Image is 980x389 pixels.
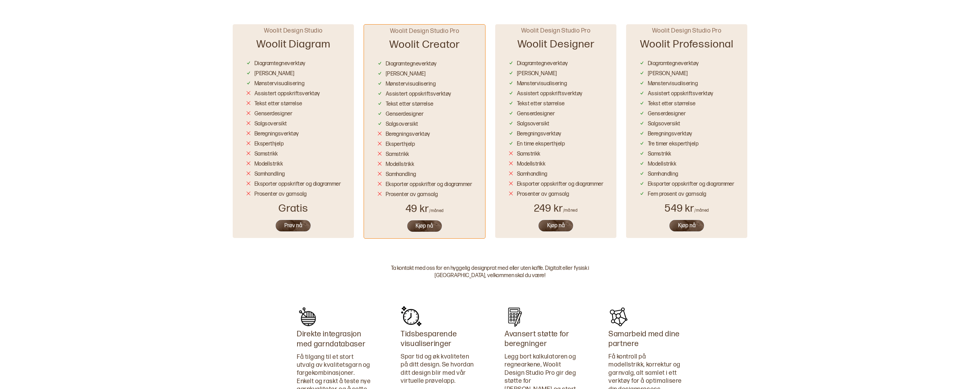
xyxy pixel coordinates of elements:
button: Kjøp nå [407,220,443,232]
div: Modellstrikk [386,161,415,168]
div: Assistert oppskriftsverktøy [648,90,713,98]
div: [PERSON_NAME] [386,71,426,78]
div: 49 kr [406,202,444,216]
div: Modellstrikk [255,161,283,168]
div: En time eksperthjelp [517,141,565,148]
div: Assistert oppskriftsverktøy [386,91,451,98]
div: Mønstervisualisering [386,81,436,88]
div: Beregningsverktøy [517,131,561,138]
div: Fem prosent av garnsalg [648,191,706,198]
div: [PERSON_NAME] [255,70,295,78]
div: Assistert oppskriftsverktøy [255,90,320,98]
div: Genserdesigner [255,110,293,118]
div: Diagramtegneverktøy [648,60,699,68]
div: Samstrikk [386,151,409,158]
div: Woolit Design Studio Pro [521,27,591,35]
div: 249 kr [534,202,578,215]
div: Genserdesigner [386,111,424,118]
div: Woolit Design Studio [264,27,323,35]
div: 549 kr [665,202,709,215]
div: Tre timer eksperthjelp [648,141,699,148]
div: Eksperthjelp [255,141,284,148]
div: Tekst etter størrelse [517,100,565,108]
div: Eksperthjelp [386,141,415,148]
div: Eksporter oppskrifter og diagrammer [648,181,734,188]
div: [PERSON_NAME] [517,70,557,78]
img: Beskrivende ikon [608,306,630,327]
div: Beregningsverktøy [648,131,692,138]
div: Spar tid og øk kvaliteten på ditt design. Se hvordan ditt design blir med vår virtuelle prøvelapp. [401,349,475,385]
div: Genserdesigner [517,110,555,118]
div: Samhandling [648,171,678,178]
div: Woolit Designer [517,35,595,58]
img: Beskrivende ikon [401,306,422,327]
div: Prosenter av garnsalg [255,191,307,198]
div: Samstrikk [648,151,671,158]
div: /måned [429,208,444,214]
div: Diagramtegneverktøy [255,60,305,68]
div: Salgsoversikt [255,121,287,128]
div: Salgsoversikt [386,121,418,128]
button: Kjøp nå [669,219,705,232]
div: Eksporter oppskrifter og diagrammer [386,181,472,188]
div: Eksporter oppskrifter og diagrammer [517,181,604,188]
div: Beregningsverktøy [386,131,430,138]
div: Assistert oppskriftsverktøy [517,90,582,98]
div: Tekst etter størrelse [386,101,434,108]
div: Mønstervisualisering [517,80,567,88]
div: Avansert støtte for beregninger [505,329,579,349]
div: Samhandling [255,171,285,178]
div: Tekst etter størrelse [648,100,696,108]
div: Woolit Diagram [256,35,330,58]
div: Samstrikk [255,151,278,158]
img: Beskrivende ikon [297,306,318,327]
button: Prøv nå [275,219,311,232]
div: Woolit Professional [640,35,733,58]
div: Modellstrikk [648,161,677,168]
div: Prosenter av garnsalg [386,191,438,198]
div: Eksporter oppskrifter og diagrammer [255,181,341,188]
div: Diagramtegneverktøy [517,60,568,68]
div: Samhandling [517,171,547,178]
div: Tekst etter størrelse [255,100,302,108]
div: Woolit Creator [389,35,460,58]
div: Prosenter av garnsalg [517,191,569,198]
div: Modellstrikk [517,161,546,168]
div: Woolit Design Studio Pro [652,27,722,35]
div: Beregningsverktøy [255,131,299,138]
div: Ta kontakt med oss for en hyggelig designprat med eller uten kaffe. Digitalt eller fysisk i [GEOG... [365,265,616,280]
div: Salgsoversikt [517,121,550,128]
div: /måned [694,208,709,213]
div: Tidsbesparende visualiseringer [401,329,475,349]
button: Kjøp nå [538,219,574,232]
div: /måned [563,208,578,213]
img: Beskrivende ikon [505,306,526,327]
div: Salgsoversikt [648,121,680,128]
div: Genserdesigner [648,110,686,118]
div: [PERSON_NAME] [648,70,688,78]
div: Samhandling [386,171,416,178]
div: Gratis [278,202,309,215]
div: Woolit Design Studio Pro [390,27,460,35]
div: Mønstervisualisering [255,80,305,88]
div: Direkte integrasjon med garndatabaser [297,329,372,349]
div: Mønstervisualisering [648,80,698,88]
div: Samarbeid med dine partnere [608,329,683,349]
div: Diagramtegneverktøy [386,61,437,68]
div: Samstrikk [517,151,541,158]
